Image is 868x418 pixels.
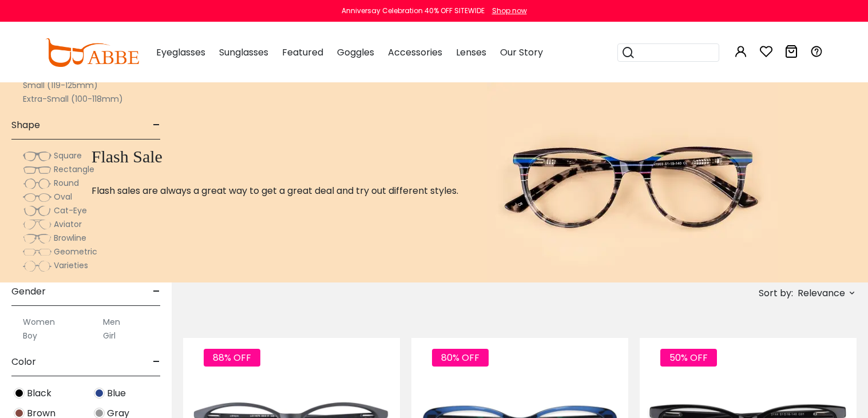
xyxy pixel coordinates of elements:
img: Blue [94,388,105,399]
img: Cat-Eye.png [23,205,51,217]
span: 50% OFF [660,349,717,367]
span: Square [54,150,82,161]
span: Browline [54,232,86,244]
span: Gender [11,278,46,305]
label: Men [103,315,120,329]
img: Geometric.png [23,246,51,258]
span: - [153,348,160,376]
span: Relevance [798,283,845,304]
span: Geometric [54,246,97,257]
span: Varieties [54,260,88,271]
label: Women [23,315,55,329]
div: Shop now [492,6,527,16]
img: Oval.png [23,192,51,203]
span: Accessories [388,46,442,59]
span: 80% OFF [432,349,489,367]
span: Our Story [500,46,543,59]
img: Rectangle.png [23,164,51,176]
label: Small (119-125mm) [23,78,98,92]
span: Oval [54,191,72,202]
img: Varieties.png [23,260,51,272]
img: Browline.png [23,233,51,244]
span: 88% OFF [204,349,260,367]
span: Aviator [54,218,82,230]
label: Girl [103,329,116,343]
span: - [153,112,160,139]
span: - [153,278,160,305]
p: Flash sales are always a great way to get a great deal and try out different styles. [92,184,458,198]
span: Sort by: [759,286,793,300]
span: Featured [282,46,323,59]
label: Extra-Small (100-118mm) [23,92,123,106]
img: Aviator.png [23,219,51,230]
img: abbeglasses.com [45,38,139,67]
img: Black [14,388,25,399]
span: Blue [107,387,126,400]
img: Round.png [23,178,51,189]
span: Goggles [337,46,374,59]
div: Anniversay Celebration 40% OFF SITEWIDE [342,6,485,16]
span: Shape [11,112,40,139]
span: Rectangle [54,164,94,175]
span: Eyeglasses [156,46,205,59]
span: Lenses [456,46,486,59]
label: Boy [23,329,37,343]
span: Black [27,387,51,400]
span: Color [11,348,36,376]
h1: Flash Sale [92,146,458,167]
span: Round [54,177,79,189]
img: flash sale [487,82,778,282]
img: Square.png [23,150,51,162]
a: Shop now [486,6,527,15]
span: Sunglasses [219,46,268,59]
span: Cat-Eye [54,205,87,216]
